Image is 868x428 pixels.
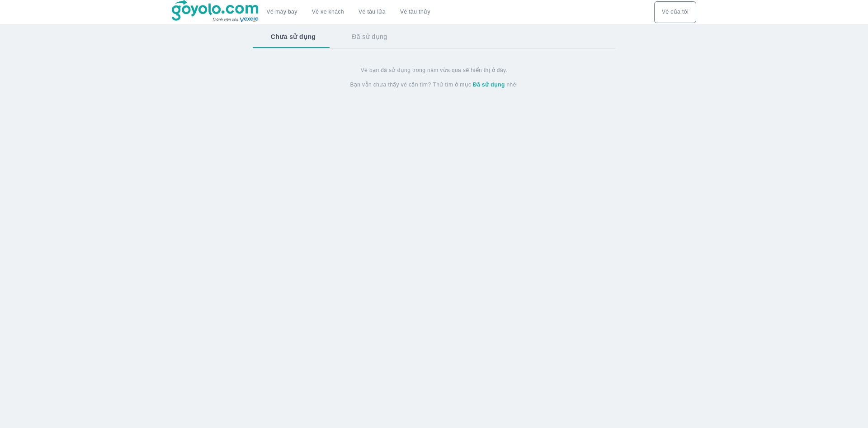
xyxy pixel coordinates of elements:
[267,9,297,15] a: Vé máy bay
[361,67,508,74] span: Vé bạn đã sử dụng trong năm vừa qua sẽ hiển thị ở đây.
[433,81,518,88] span: Thử tìm ở mục nhé!
[253,25,334,48] button: Chưa sử dụng
[351,1,393,23] a: Vé tàu lửa
[259,1,438,23] div: choose transportation mode
[473,82,505,88] strong: Đã sử dụng
[253,25,615,48] div: basic tabs example
[312,9,344,15] a: Vé xe khách
[393,1,438,23] button: Vé tàu thủy
[654,1,696,23] button: Vé của tôi
[334,25,405,48] button: Đã sử dụng
[654,1,696,23] div: choose transportation mode
[350,81,431,88] span: Bạn vẫn chưa thấy vé cần tìm?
